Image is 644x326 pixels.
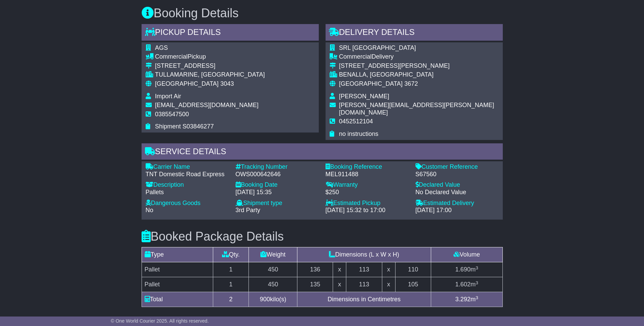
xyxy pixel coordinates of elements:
div: $250 [326,189,409,196]
div: Booking Date [236,181,319,189]
div: Warranty [326,181,409,189]
td: 113 [346,277,382,292]
div: Shipment type [236,200,319,207]
div: [STREET_ADDRESS][PERSON_NAME] [339,62,499,70]
span: Shipment S03846277 [155,123,214,130]
td: Dimensions in Centimetres [297,292,431,307]
div: Pickup [155,53,265,61]
div: Carrier Name [146,163,229,171]
div: Delivery Details [326,24,503,42]
td: x [333,262,346,277]
div: MEL911488 [326,171,409,178]
span: [EMAIL_ADDRESS][DOMAIN_NAME] [155,102,259,108]
td: Qty. [213,247,249,262]
span: [PERSON_NAME][EMAIL_ADDRESS][PERSON_NAME][DOMAIN_NAME] [339,102,494,116]
div: Service Details [142,143,503,162]
span: 0385547500 [155,111,189,118]
div: Pallets [146,189,229,196]
td: 2 [213,292,249,307]
td: x [382,277,395,292]
div: Description [146,181,229,189]
span: Commercial [339,53,372,60]
td: m [431,292,502,307]
div: S67560 [416,171,499,178]
h3: Booked Package Details [142,230,503,243]
div: Tracking Number [236,163,319,171]
td: 1 [213,262,249,277]
div: [DATE] 15:35 [236,189,319,196]
span: 0452512104 [339,118,373,125]
td: m [431,262,502,277]
div: Delivery [339,53,499,61]
td: m [431,277,502,292]
div: Declared Value [416,181,499,189]
div: BENALLA, [GEOGRAPHIC_DATA] [339,71,499,79]
span: [GEOGRAPHIC_DATA] [155,80,219,87]
td: kilo(s) [249,292,297,307]
td: Volume [431,247,502,262]
span: SRL [GEOGRAPHIC_DATA] [339,44,416,51]
td: 1 [213,277,249,292]
span: 1.602 [455,281,471,288]
span: AGS [155,44,168,51]
div: Customer Reference [416,163,499,171]
td: x [333,277,346,292]
td: x [382,262,395,277]
div: TULLAMARINE, [GEOGRAPHIC_DATA] [155,71,265,79]
td: 110 [395,262,431,277]
sup: 3 [476,295,478,300]
td: 113 [346,262,382,277]
td: 136 [297,262,333,277]
sup: 3 [476,280,478,285]
div: [DATE] 17:00 [416,207,499,214]
div: [STREET_ADDRESS] [155,62,265,70]
td: Total [142,292,213,307]
td: Type [142,247,213,262]
span: 3.292 [455,296,471,303]
td: 450 [249,262,297,277]
div: [DATE] 15:32 to 17:00 [326,207,409,214]
span: 3672 [404,80,418,87]
span: no instructions [339,130,379,137]
span: Import Air [155,93,181,100]
td: 450 [249,277,297,292]
td: Pallet [142,262,213,277]
span: 900 [260,296,270,303]
td: Dimensions (L x W x H) [297,247,431,262]
span: © One World Courier 2025. All rights reserved. [111,318,209,324]
td: 105 [395,277,431,292]
span: Commercial [155,53,188,60]
div: No Declared Value [416,189,499,196]
span: 3043 [220,80,234,87]
span: No [146,207,153,213]
span: [PERSON_NAME] [339,93,389,100]
span: [GEOGRAPHIC_DATA] [339,80,403,87]
h3: Booking Details [142,6,503,20]
div: Dangerous Goods [146,200,229,207]
span: 1.690 [455,266,471,273]
sup: 3 [476,265,478,270]
span: 3rd Party [236,207,260,213]
div: Pickup Details [142,24,319,42]
div: TNT Domestic Road Express [146,171,229,178]
div: Estimated Pickup [326,200,409,207]
td: Weight [249,247,297,262]
div: OWS000642646 [236,171,319,178]
div: Estimated Delivery [416,200,499,207]
td: Pallet [142,277,213,292]
div: Booking Reference [326,163,409,171]
td: 135 [297,277,333,292]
